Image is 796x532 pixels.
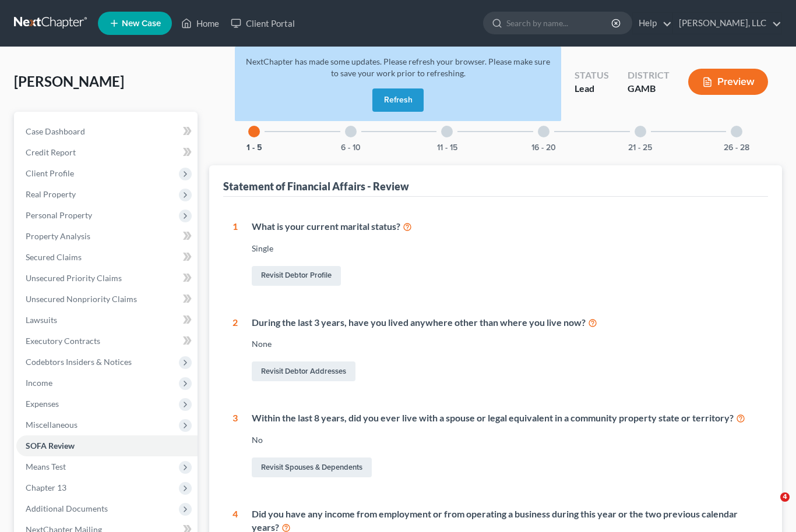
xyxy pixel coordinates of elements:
span: Case Dashboard [26,126,85,136]
span: Unsecured Priority Claims [26,273,122,283]
button: 16 - 20 [531,144,556,152]
div: District [628,69,670,82]
span: Client Profile [26,168,74,178]
a: Secured Claims [16,247,198,268]
a: Home [175,13,225,34]
button: Refresh [372,88,424,112]
a: Executory Contracts [16,331,198,352]
div: Status [575,69,609,82]
a: SOFA Review [16,435,198,456]
button: Preview [688,69,768,95]
span: Credit Report [26,147,76,157]
div: 2 [233,316,238,384]
div: Single [252,243,759,254]
span: 4 [780,492,790,502]
button: 1 - 5 [246,144,262,152]
div: Statement of Financial Affairs - Review [223,179,409,193]
div: Within the last 8 years, did you ever live with a spouse or legal equivalent in a community prope... [252,412,759,425]
button: 21 - 25 [628,144,652,152]
a: Unsecured Nonpriority Claims [16,289,198,310]
span: Executory Contracts [26,336,100,346]
span: Additional Documents [26,503,108,513]
span: Real Property [26,189,76,199]
div: No [252,434,759,446]
span: Secured Claims [26,252,82,262]
a: Revisit Debtor Addresses [252,361,355,381]
a: Help [633,13,672,34]
a: Client Portal [225,13,301,34]
span: Codebtors Insiders & Notices [26,357,132,367]
div: None [252,338,759,350]
span: Expenses [26,399,59,409]
a: Property Analysis [16,226,198,247]
a: Lawsuits [16,310,198,331]
iframe: Intercom live chat [756,492,784,520]
span: Chapter 13 [26,483,66,492]
span: Unsecured Nonpriority Claims [26,294,137,304]
div: GAMB [628,82,670,95]
span: NextChapter has made some updates. Please refresh your browser. Please make sure to save your wor... [246,56,550,78]
a: Unsecured Priority Claims [16,268,198,289]
input: Search by name... [506,12,613,34]
a: Revisit Debtor Profile [252,266,341,286]
button: 6 - 10 [341,144,361,152]
span: SOFA Review [26,441,75,451]
span: [PERSON_NAME] [14,73,124,90]
button: 26 - 28 [724,144,749,152]
div: 3 [233,412,238,480]
button: 11 - 15 [437,144,457,152]
span: Means Test [26,462,66,471]
span: Property Analysis [26,231,90,241]
div: What is your current marital status? [252,220,759,233]
a: Credit Report [16,142,198,163]
a: Revisit Spouses & Dependents [252,457,372,477]
div: 1 [233,220,238,288]
span: Lawsuits [26,315,57,325]
a: [PERSON_NAME], LLC [673,13,781,34]
span: New Case [122,19,161,28]
div: During the last 3 years, have you lived anywhere other than where you live now? [252,316,759,329]
a: Case Dashboard [16,121,198,142]
span: Income [26,378,52,388]
div: Lead [575,82,609,95]
span: Miscellaneous [26,420,78,430]
span: Personal Property [26,210,92,220]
